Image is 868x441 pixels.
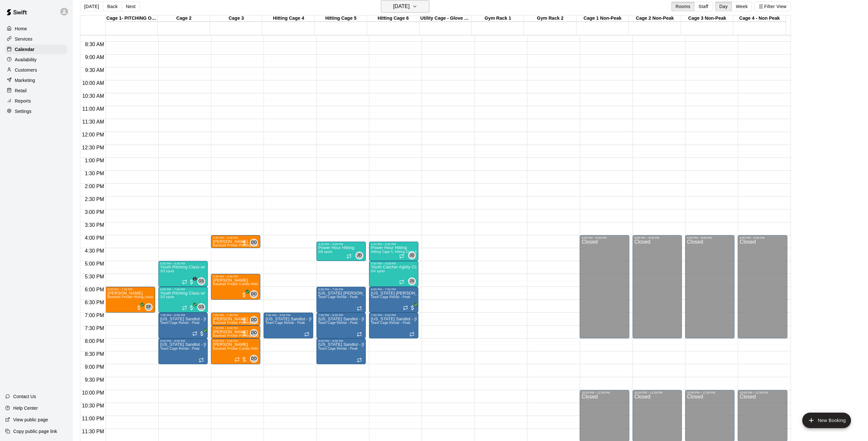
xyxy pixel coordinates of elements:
[633,235,682,338] div: 4:00 PM – 8:00 PM: Closed
[105,287,155,313] div: 6:00 PM – 7:00 PM: Baseball Private Hitting Lesson - 60 minutes
[5,55,67,65] a: Availability
[715,2,732,11] button: Day
[671,2,694,11] button: Rooms
[318,243,364,246] div: 4:15 PM – 5:00 PM
[83,158,106,163] span: 1:00 PM
[198,304,204,310] span: GS
[318,288,364,291] div: 6:00 PM – 7:00 PM
[357,252,362,259] span: JD
[371,288,416,291] div: 6:00 PM – 7:00 PM
[419,15,472,22] div: Utility Cage - Glove Work and Tee Work ONLY
[408,252,416,259] div: J Davis
[399,254,404,259] span: Recurring event
[160,295,175,299] span: 3/3 spots filled
[147,303,153,311] span: Steve Firsich
[393,2,410,11] h6: [DATE]
[371,295,410,299] span: Team Cage Rental - Peak
[371,314,416,317] div: 7:00 PM – 8:00 PM
[732,2,752,11] button: Week
[83,338,106,344] span: 8:00 PM
[629,15,681,22] div: Cage 2 Non-Peak
[318,314,364,317] div: 7:00 PM – 8:00 PM
[13,393,36,400] p: Contact Us
[264,313,313,338] div: 7:00 PM – 8:00 PM: Texas Sandlot - Cristy
[84,67,106,73] span: 9:30 AM
[582,391,627,394] div: 10:00 PM – 11:59 PM
[253,316,258,324] span: Dave Osteen
[199,330,205,337] span: All customers have paid
[318,347,358,350] span: Team Cage Rental - Peak
[83,209,106,215] span: 3:00 PM
[81,119,106,125] span: 11:30 AM
[213,236,258,239] div: 4:00 PM – 4:30 PM
[403,305,408,310] span: Recurring event
[5,65,67,75] div: Customers
[146,304,151,310] span: SF
[694,2,713,11] button: Staff
[253,290,258,298] span: Dave Osteen
[371,321,410,325] span: Team Cage Rental - Peak
[5,34,67,44] a: Services
[13,405,38,411] p: Help Center
[5,86,67,95] a: Retail
[357,332,362,337] span: Recurring event
[15,56,37,63] p: Availability
[253,355,258,363] span: Dave Osteen
[472,15,524,22] div: Gym Rack 1
[158,313,208,338] div: 7:00 PM – 8:00 PM: Texas Sandlot - Cristy
[213,244,283,247] span: Baseball Private Pitching Lesson - 30 minutes
[411,277,416,285] span: Jonathan Vasquez
[213,339,258,343] div: 8:00 PM – 9:00 PM
[83,313,106,318] span: 7:00 PM
[213,347,306,350] span: Baseball Private Combo Hitting/Pitching Lesson - 60 minutes
[15,25,27,32] p: Home
[250,239,258,246] div: Dave Osteen
[199,357,204,363] span: Recurring event
[80,2,103,11] button: [DATE]
[524,15,576,22] div: Gym Rack 2
[84,42,106,47] span: 8:30 AM
[316,338,366,364] div: 8:00 PM – 9:00 PM: Texas Sandlot - Elkins
[582,239,627,341] div: Closed
[580,235,629,338] div: 4:00 PM – 8:00 PM: Closed
[83,235,106,241] span: 4:00 PM
[740,239,785,341] div: Closed
[15,108,32,115] p: Settings
[5,75,67,85] a: Marketing
[634,236,680,239] div: 4:00 PM – 8:00 PM
[211,274,260,300] div: 5:30 PM – 6:30 PM: Lucas Stevanovic
[634,239,680,341] div: Closed
[5,45,67,54] a: Calendar
[84,55,106,60] span: 9:00 AM
[251,291,257,297] span: DO
[371,269,385,273] span: 0/4 spots filled
[355,252,363,259] div: J Davis
[83,274,106,279] span: 5:30 PM
[81,106,106,112] span: 11:00 AM
[15,98,31,104] p: Reports
[685,235,734,338] div: 4:00 PM – 8:00 PM: Closed
[251,330,257,336] span: DO
[5,96,67,106] a: Reports
[160,262,206,265] div: 5:00 PM – 6:00 PM
[210,15,262,22] div: Cage 3
[318,321,358,325] span: Team Cage Rental - Peak
[410,278,414,285] span: JV
[411,252,416,259] span: J Davis
[83,377,106,383] span: 9:30 PM
[318,339,364,343] div: 8:00 PM – 9:00 PM
[107,295,175,299] span: Baseball Private Hitting Lesson - 60 minutes
[371,262,416,265] div: 5:00 PM – 6:00 PM
[369,242,418,261] div: 4:15 PM – 5:00 PM: Power Hour Hitting
[80,145,105,150] span: 12:30 PM
[371,250,417,254] span: Hitting Cage 5, Hitting Cage 6
[234,357,240,362] span: Recurring event
[105,15,158,22] div: Cage 1- PITCHING ONLY
[687,239,733,341] div: Closed
[371,243,416,246] div: 4:15 PM – 5:00 PM
[5,106,67,116] a: Settings
[83,248,106,254] span: 4:30 PM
